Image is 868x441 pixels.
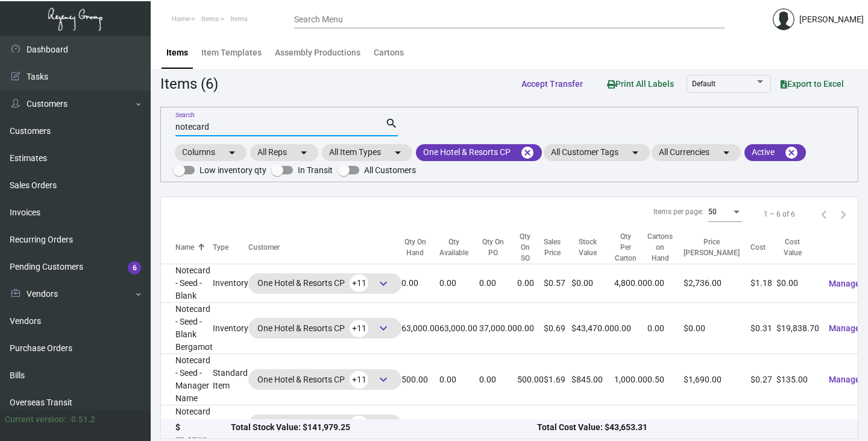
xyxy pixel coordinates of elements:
[401,354,439,405] td: 500.00
[647,231,684,264] div: Cartons on Hand
[544,354,571,405] td: $1.69
[652,144,741,161] mat-chip: All Currencies
[684,303,750,354] td: $0.00
[160,73,218,95] div: Items (6)
[814,205,834,224] button: Previous page
[376,372,391,387] span: keyboard_arrow_down
[479,264,517,303] td: 0.00
[385,116,398,131] mat-icon: search
[799,13,864,26] div: [PERSON_NAME]
[684,264,750,303] td: $2,736.00
[439,354,479,405] td: 0.00
[719,145,734,160] mat-icon: arrow_drop_down
[571,303,614,354] td: $43,470.00
[750,354,776,405] td: $0.27
[200,163,266,177] span: Low inventory qty
[764,209,795,220] div: 1 – 6 of 6
[479,236,517,258] div: Qty On PO
[571,236,614,258] div: Stock Value
[834,205,853,224] button: Next page
[544,144,650,161] mat-chip: All Customer Tags
[297,145,311,160] mat-icon: arrow_drop_down
[201,15,219,23] span: Items
[776,354,819,405] td: $135.00
[517,303,544,354] td: 0.00
[416,144,542,161] mat-chip: One Hotel & Resorts CP
[750,303,776,354] td: $0.31
[166,46,188,59] div: Items
[771,73,854,95] button: Export to Excel
[161,354,213,405] td: Notecard - Seed - Manager Name
[350,416,368,433] span: +12
[571,354,614,405] td: $845.00
[512,73,593,95] button: Accept Transfer
[401,236,439,258] div: Qty On Hand
[614,264,647,303] td: 4,800.00
[773,8,794,30] img: admin@bootstrapmaster.com
[750,242,776,253] div: Cost
[401,236,429,258] div: Qty On Hand
[597,72,684,95] button: Print All Labels
[248,231,401,264] th: Customer
[781,79,844,89] span: Export to Excel
[350,320,368,337] span: +11
[614,231,637,264] div: Qty Per Carton
[628,145,643,160] mat-icon: arrow_drop_down
[614,354,647,405] td: 1,000.00
[692,80,715,88] span: Default
[376,276,391,291] span: keyboard_arrow_down
[537,422,843,434] div: Total Cost Value: $43,653.31
[257,274,392,293] div: One Hotel & Resorts CP
[225,145,239,160] mat-icon: arrow_drop_down
[614,231,647,264] div: Qty Per Carton
[175,144,247,161] mat-chip: Columns
[750,242,766,253] div: Cost
[374,46,404,59] div: Cartons
[439,236,479,258] div: Qty Available
[647,264,684,303] td: 0.00
[201,46,262,59] div: Item Templates
[647,231,673,264] div: Cartons on Hand
[172,15,190,23] span: Home
[708,208,742,217] mat-select: Items per page:
[231,422,537,434] div: Total Stock Value: $141,979.25
[653,206,703,217] div: Items per page:
[439,264,479,303] td: 0.00
[544,236,571,258] div: Sales Price
[257,319,392,337] div: One Hotel & Resorts CP
[517,231,544,264] div: Qty On SO
[684,236,740,258] div: Price [PERSON_NAME]
[213,264,248,303] td: Inventory
[684,236,750,258] div: Price [PERSON_NAME]
[776,236,819,258] div: Cost Value
[614,303,647,354] td: 0.00
[298,163,333,177] span: In Transit
[479,303,517,354] td: 37,000.00
[391,145,405,160] mat-icon: arrow_drop_down
[175,242,194,253] div: Name
[517,264,544,303] td: 0.00
[439,236,468,258] div: Qty Available
[71,413,95,426] div: 0.51.2
[364,163,416,177] span: All Customers
[376,321,391,335] span: keyboard_arrow_down
[322,144,412,161] mat-chip: All Item Types
[744,144,806,161] mat-chip: Active
[439,303,479,354] td: 63,000.00
[647,354,684,405] td: 0.50
[520,145,535,160] mat-icon: cancel
[571,264,614,303] td: $0.00
[161,303,213,354] td: Notecard - Seed - Blank Bergamot
[175,422,231,434] div: $
[175,242,213,253] div: Name
[517,231,533,264] div: Qty On SO
[213,354,248,405] td: Standard Item
[5,413,66,426] div: Current version:
[750,264,776,303] td: $1.18
[401,264,439,303] td: 0.00
[376,417,391,432] span: keyboard_arrow_down
[257,416,392,434] div: One Hotel & Resorts CP
[275,46,360,59] div: Assembly Productions
[708,208,717,216] span: 50
[684,354,750,405] td: $1,690.00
